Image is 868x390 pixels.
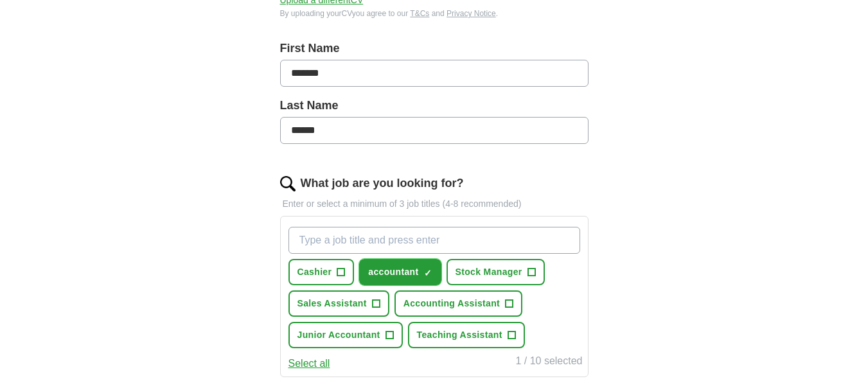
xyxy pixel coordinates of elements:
span: accountant [368,265,418,279]
button: Accounting Assistant [394,290,522,317]
img: search.png [280,176,296,191]
span: Junior Accountant [297,328,380,342]
span: Cashier [297,265,332,279]
button: Junior Accountant [288,322,403,348]
button: Sales Assistant [288,290,389,317]
a: T&Cs [410,9,429,18]
span: Sales Assistant [297,297,367,310]
a: Privacy Notice [447,9,496,18]
label: What job are you looking for? [301,175,464,192]
p: Enter or select a minimum of 3 job titles (4-8 recommended) [280,197,589,211]
label: Last Name [280,97,589,114]
button: Cashier [288,259,355,285]
span: ✓ [424,268,432,278]
div: By uploading your CV you agree to our and . [280,8,589,19]
label: First Name [280,40,589,57]
div: 1 / 10 selected [515,353,582,371]
button: Teaching Assistant [408,322,525,348]
span: Teaching Assistant [417,328,502,342]
span: Stock Manager [456,265,522,279]
button: Stock Manager [447,259,545,285]
button: accountant✓ [359,259,441,285]
span: Accounting Assistant [403,297,500,310]
button: Select all [288,356,330,371]
input: Type a job title and press enter [288,227,580,254]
